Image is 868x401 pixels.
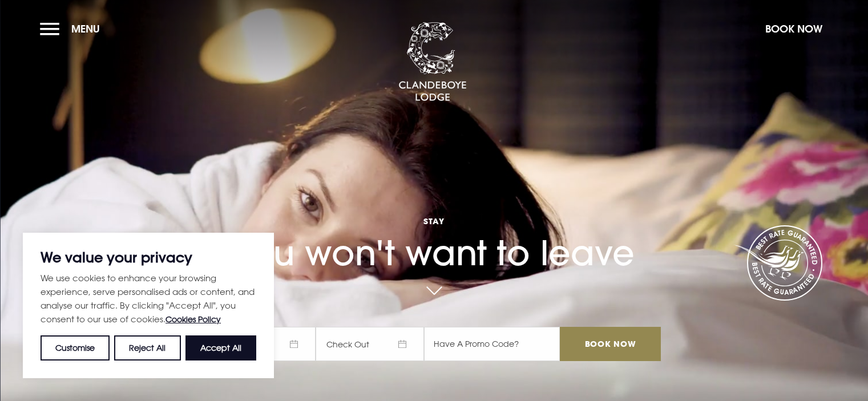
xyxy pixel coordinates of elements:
h1: You won't want to leave [207,190,660,273]
button: Menu [40,17,106,41]
button: Customise [41,335,110,361]
button: Accept All [185,335,256,361]
p: We use cookies to enhance your browsing experience, serve personalised ads or content, and analys... [41,271,256,326]
button: Reject All [114,335,180,361]
input: Have A Promo Code? [424,327,560,361]
a: Cookies Policy [165,314,221,324]
span: Check Out [316,327,424,361]
input: Book Now [560,327,660,361]
img: Clandeboye Lodge [398,22,467,102]
p: We value your privacy [41,250,256,264]
div: We value your privacy [23,233,274,378]
span: Stay [207,216,660,226]
button: Book Now [760,17,828,41]
span: Menu [71,22,100,35]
